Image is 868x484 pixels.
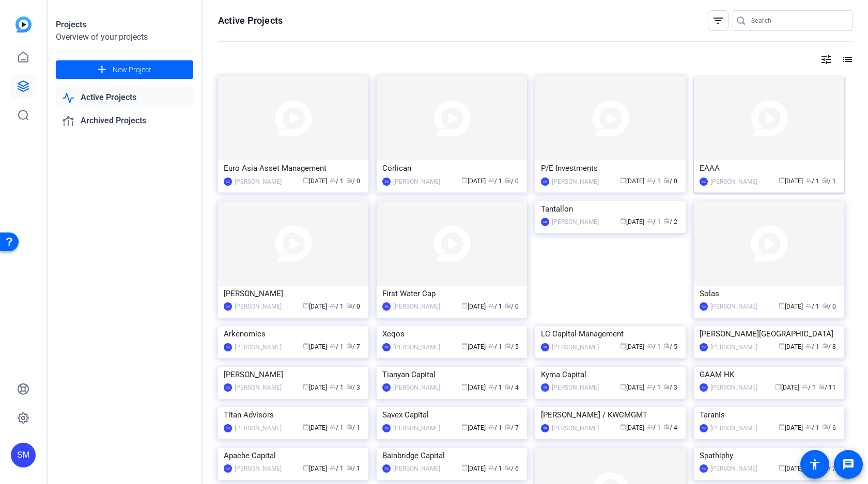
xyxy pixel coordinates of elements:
div: [PERSON_NAME] [552,342,599,352]
img: blue-gradient.svg [16,17,32,33]
span: [DATE] [303,178,327,185]
div: [PERSON_NAME] [235,301,282,312]
div: Tantallon [541,201,680,217]
span: calendar_today [620,177,626,183]
span: calendar_today [461,464,468,471]
mat-icon: accessibility [809,458,821,471]
span: / 1 [802,384,816,391]
span: / 1 [330,465,344,472]
div: Projects [56,19,193,31]
span: / 1 [647,218,661,225]
mat-icon: add [96,63,109,76]
span: group [330,177,336,183]
div: SM [11,443,36,467]
div: SM [382,383,391,392]
span: group [647,218,653,224]
div: [PERSON_NAME] [552,217,599,227]
span: / 1 [488,343,502,350]
span: radio [505,464,511,471]
span: radio [505,302,511,309]
span: calendar_today [779,302,785,309]
div: SM [700,424,708,432]
span: group [647,177,653,183]
span: calendar_today [303,383,309,390]
span: group [802,383,808,390]
span: radio [663,177,670,183]
div: Solas [700,286,839,301]
div: SM [541,218,549,226]
span: / 1 [330,303,344,310]
div: SM [541,343,549,351]
span: group [805,424,812,430]
span: / 1 [822,178,836,185]
div: EAAA [700,160,839,176]
span: calendar_today [775,383,781,390]
span: calendar_today [779,424,785,430]
span: / 4 [505,384,519,391]
span: / 1 [488,384,502,391]
button: New Project [56,60,193,79]
span: [DATE] [775,384,799,391]
span: radio [822,424,828,430]
span: / 5 [663,343,677,350]
mat-icon: message [842,458,855,471]
div: Corlican [382,160,521,176]
span: / 1 [805,343,819,350]
span: / 0 [663,178,677,185]
div: SM [700,383,708,392]
span: / 0 [505,178,519,185]
span: calendar_today [461,424,468,430]
span: [DATE] [461,178,486,185]
span: / 1 [330,178,344,185]
span: [DATE] [461,384,486,391]
span: calendar_today [620,218,626,224]
span: group [488,383,494,390]
div: [PERSON_NAME] [393,382,440,393]
span: radio [663,383,670,390]
span: [DATE] [779,178,803,185]
div: GAAM HK [700,367,839,382]
span: radio [663,343,670,349]
span: / 5 [505,343,519,350]
div: [PERSON_NAME] [710,463,757,474]
div: [PERSON_NAME] [552,423,599,433]
span: / 1 [647,343,661,350]
span: / 0 [505,303,519,310]
div: SM [700,178,708,186]
div: SM [382,343,391,351]
span: New Project [113,64,151,75]
span: calendar_today [303,302,309,309]
span: group [488,464,494,471]
div: [PERSON_NAME] [710,301,757,312]
span: [DATE] [303,424,327,431]
span: / 2 [663,218,677,225]
span: / 4 [663,424,677,431]
span: / 1 [346,424,360,431]
span: / 1 [488,424,502,431]
div: [PERSON_NAME] [552,382,599,393]
div: [PERSON_NAME] [552,176,599,187]
span: calendar_today [303,464,309,471]
span: group [805,177,812,183]
div: SM [700,302,708,311]
span: calendar_today [461,383,468,390]
span: group [805,343,812,349]
span: / 11 [818,384,836,391]
span: [DATE] [303,343,327,350]
span: radio [822,302,828,309]
span: [DATE] [620,384,644,391]
span: group [805,302,812,309]
span: group [330,302,336,309]
div: SM [382,302,391,311]
div: LC Capital Management [541,326,680,342]
div: Taranis [700,407,839,423]
div: P/E Investments [541,160,680,176]
div: SM [224,302,232,311]
div: Spathiphy [700,448,839,463]
span: / 1 [346,465,360,472]
span: [DATE] [461,343,486,350]
div: [PERSON_NAME] [235,382,282,393]
span: radio [346,177,352,183]
span: [DATE] [620,343,644,350]
span: / 0 [346,303,360,310]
